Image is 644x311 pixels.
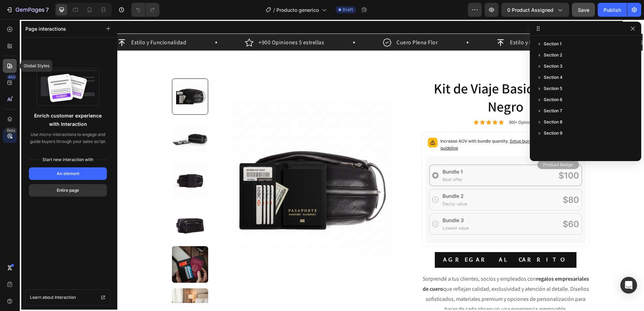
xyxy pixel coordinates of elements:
[25,289,110,305] a: Learn about Interaction
[544,40,561,47] span: Section 1
[29,184,107,197] button: Entire page
[544,119,563,126] span: Section 8
[572,3,595,17] button: Save
[343,7,353,13] span: Draft
[29,156,107,163] p: Start new interaction with
[276,6,319,14] span: Producto generico
[604,6,621,14] div: Publish
[620,277,637,294] div: Open Intercom Messenger
[57,170,79,177] div: An element
[25,25,66,32] p: Page interactions
[544,85,562,92] span: Section 5
[273,6,275,14] span: /
[29,167,107,180] button: An element
[46,6,49,14] p: 7
[30,112,105,128] p: Enrich customer experience with Interaction
[544,107,562,114] span: Section 7
[117,20,644,311] iframe: Design area
[3,3,52,17] button: 7
[507,6,553,14] span: 0 product assigned
[5,128,17,133] div: Beta
[544,130,563,137] span: Section 9
[544,96,563,103] span: Section 6
[131,3,159,17] div: Undo/Redo
[501,3,569,17] button: 0 product assigned
[544,52,562,59] span: Section 2
[544,74,563,81] span: Section 4
[598,3,627,17] button: Publish
[29,131,107,145] p: Use micro-interactions to engage and guide buyers through your sales script.
[30,294,76,301] span: Learn about Interaction
[544,63,563,70] span: Section 3
[578,7,589,13] span: Save
[57,187,79,194] div: Entire page
[7,74,17,80] div: 450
